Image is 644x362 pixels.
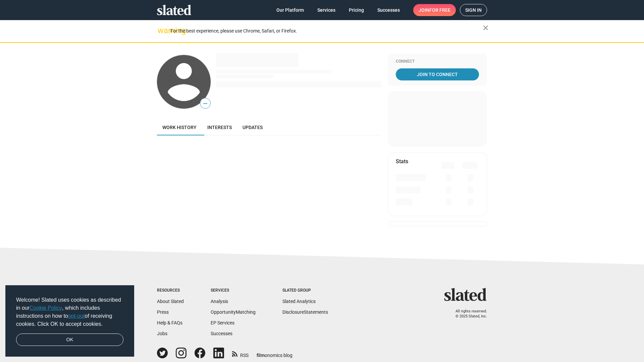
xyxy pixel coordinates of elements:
[282,299,316,304] a: Slated Analytics
[30,305,62,311] a: Cookie Policy
[16,334,123,346] a: dismiss cookie message
[349,4,364,16] span: Pricing
[157,309,169,315] a: Press
[343,4,369,16] a: Pricing
[397,68,478,80] span: Join To Connect
[68,313,85,319] a: opt-out
[157,320,182,325] a: Help & FAQs
[158,26,166,35] mat-icon: warning
[413,4,456,16] a: Joinfor free
[243,125,263,130] span: Updates
[16,296,123,328] span: Welcome! Slated uses cookies as described in our , which includes instructions on how to of recei...
[257,347,292,359] a: filmonomics blog
[200,99,210,108] span: —
[157,299,184,304] a: About Slated
[257,353,265,358] span: film
[396,59,479,64] div: Connect
[419,4,450,16] span: Join
[460,4,487,16] a: Sign in
[157,119,202,135] a: Work history
[170,26,483,36] div: For the best experience, please use Chrome, Safari, or Firefox.
[396,68,479,80] a: Join To Connect
[317,4,335,16] span: Services
[211,320,234,325] a: EP Services
[448,309,487,319] p: All rights reserved. © 2025 Slated, Inc.
[372,4,405,16] a: Successes
[312,4,341,16] a: Services
[211,299,228,304] a: Analysis
[429,4,450,16] span: for free
[211,288,256,293] div: Services
[157,331,167,336] a: Jobs
[157,288,184,293] div: Resources
[162,125,197,130] span: Work history
[271,4,309,16] a: Our Platform
[232,348,249,359] a: RSS
[207,125,232,130] span: Interests
[211,309,256,315] a: OpportunityMatching
[282,309,328,315] a: DisclosureStatements
[202,119,237,135] a: Interests
[396,158,408,165] mat-card-title: Stats
[276,4,304,16] span: Our Platform
[5,285,134,357] div: cookieconsent
[377,4,400,16] span: Successes
[482,24,490,32] mat-icon: close
[211,331,232,336] a: Successes
[237,119,268,135] a: Updates
[282,288,328,293] div: Slated Group
[465,4,482,16] span: Sign in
